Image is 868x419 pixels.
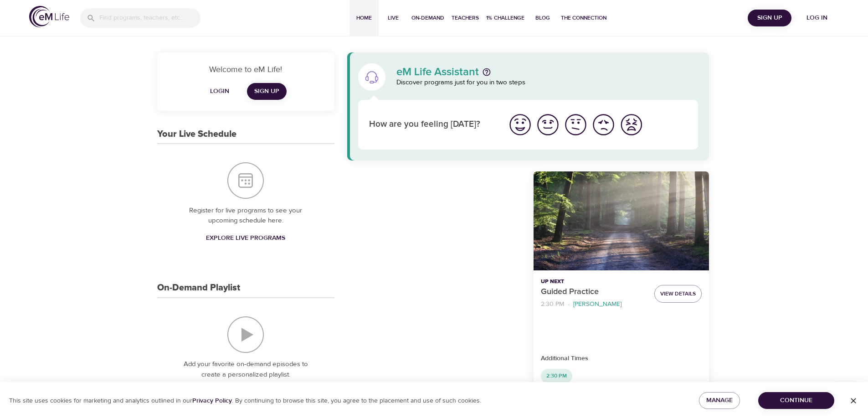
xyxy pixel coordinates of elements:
[247,83,287,100] a: Sign Up
[29,6,69,27] img: logo
[573,300,621,309] p: [PERSON_NAME]
[563,112,588,137] img: ok
[205,83,234,100] button: Login
[365,70,379,84] img: eM Life Assistant
[506,111,534,139] button: I'm feeling great
[452,13,479,23] span: Teachers
[396,67,479,78] p: eM Life Assistant
[699,392,740,409] button: Manage
[175,206,316,226] p: Register for live programs to see your upcoming schedule here.
[254,86,279,97] span: Sign Up
[534,171,709,270] button: Guided Practice
[795,10,839,26] button: Log in
[206,233,285,244] span: Explore Live Programs
[617,111,645,139] button: I'm feeling worst
[660,289,696,299] span: View Details
[591,112,616,137] img: bad
[227,316,264,353] img: On-Demand Playlist
[541,369,572,383] div: 2:30 PM
[562,111,590,139] button: I'm feeling ok
[353,13,375,23] span: Home
[202,230,289,247] a: Explore Live Programs
[411,13,444,23] span: On-Demand
[532,13,554,23] span: Blog
[654,285,702,303] button: View Details
[799,12,835,24] span: Log in
[748,10,791,26] button: Sign Up
[382,13,404,23] span: Live
[541,286,647,298] p: Guided Practice
[227,162,264,199] img: Your Live Schedule
[541,354,702,363] p: Additional Times
[508,112,533,137] img: great
[541,298,647,310] nav: breadcrumb
[534,111,562,139] button: I'm feeling good
[541,278,647,286] p: Up Next
[369,118,495,131] p: How are you feeling [DATE]?
[541,372,572,380] span: 2:30 PM
[99,8,200,28] input: Find programs, teachers, etc...
[209,86,231,97] span: Login
[535,112,560,137] img: good
[157,129,236,140] h3: Your Live Schedule
[561,13,606,23] span: The Connection
[706,395,733,406] span: Manage
[192,397,232,405] a: Privacy Policy
[751,12,788,24] span: Sign Up
[541,300,564,309] p: 2:30 PM
[486,13,524,23] span: 1% Challenge
[619,112,644,137] img: worst
[568,298,570,310] li: ·
[590,111,617,139] button: I'm feeling bad
[175,359,316,380] p: Add your favorite on-demand episodes to create a personalized playlist.
[168,63,324,76] p: Welcome to eM Life!
[157,283,240,293] h3: On-Demand Playlist
[758,392,834,409] button: Continue
[396,78,699,88] p: Discover programs just for you in two steps
[765,395,827,406] span: Continue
